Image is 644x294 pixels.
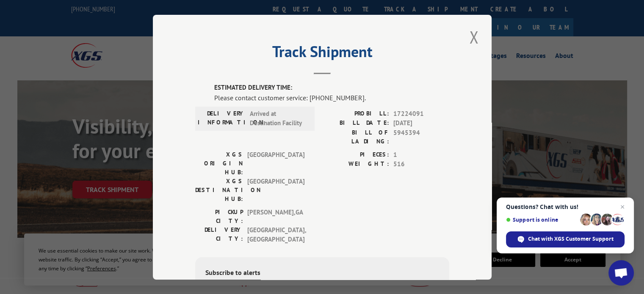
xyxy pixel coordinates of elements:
[393,159,449,169] span: 516
[467,25,481,49] button: Close modal
[322,159,389,169] label: WEIGHT:
[214,92,449,102] div: Please contact customer service: [PHONE_NUMBER].
[393,109,449,118] span: 17224091
[205,267,439,279] div: Subscribe to alerts
[195,176,243,203] label: XGS DESTINATION HUB:
[195,46,449,62] h2: Track Shipment
[322,150,389,159] label: PIECES:
[322,118,389,128] label: BILL DATE:
[214,83,449,93] label: ESTIMATED DELIVERY TIME:
[506,217,577,223] span: Support is online
[393,150,449,159] span: 1
[250,109,307,128] span: Arrived at Destination Facility
[393,118,449,128] span: [DATE]
[247,176,304,203] span: [GEOGRAPHIC_DATA]
[198,109,246,128] label: DELIVERY INFORMATION:
[195,207,243,225] label: PICKUP CITY:
[322,109,389,118] label: PROBILL:
[393,128,449,146] span: 5945394
[528,235,614,243] span: Chat with XGS Customer Support
[195,225,243,244] label: DELIVERY CITY:
[247,150,304,176] span: [GEOGRAPHIC_DATA]
[506,231,625,247] span: Chat with XGS Customer Support
[247,225,304,244] span: [GEOGRAPHIC_DATA] , [GEOGRAPHIC_DATA]
[322,128,389,146] label: BILL OF LADING:
[195,150,243,176] label: XGS ORIGIN HUB:
[506,203,625,210] span: Questions? Chat with us!
[608,260,634,286] a: Open chat
[247,207,304,225] span: [PERSON_NAME] , GA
